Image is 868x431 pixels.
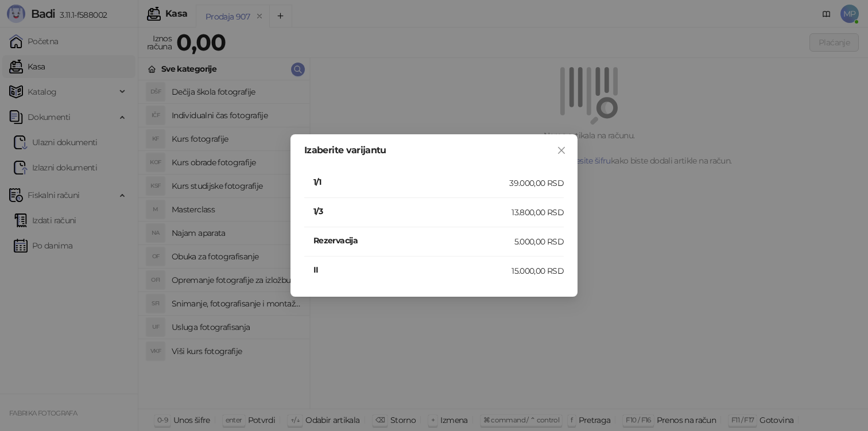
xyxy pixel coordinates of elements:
h4: 1/1 [313,176,509,188]
button: Close [552,141,571,160]
h4: Rezervacija [313,234,514,247]
div: Izaberite varijantu [304,146,564,155]
span: close [557,146,566,155]
div: 13.800,00 RSD [511,206,564,219]
h4: 1/3 [313,205,511,218]
h4: II [313,263,511,276]
div: 39.000,00 RSD [509,177,564,189]
span: Zatvori [552,146,571,155]
div: 5.000,00 RSD [514,235,564,248]
div: 15.000,00 RSD [511,265,564,277]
